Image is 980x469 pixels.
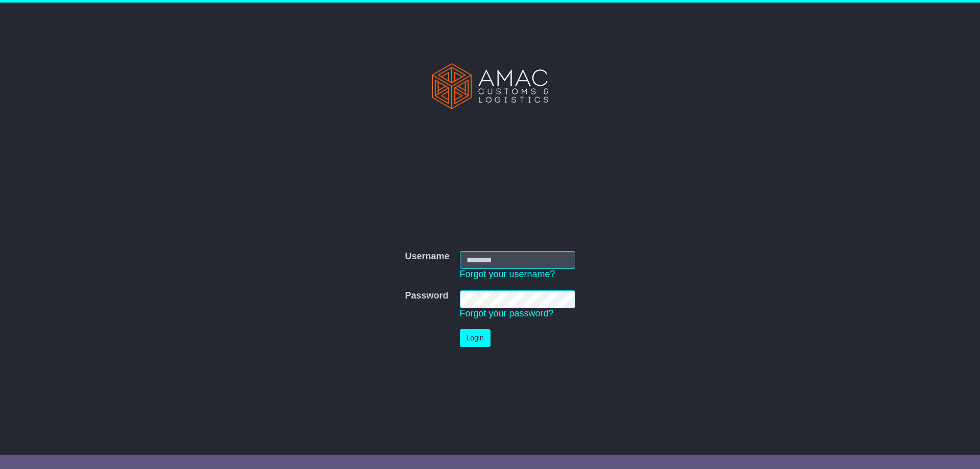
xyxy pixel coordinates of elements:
a: Forgot your password? [460,308,554,318]
label: Username [405,251,449,262]
label: Password [405,290,448,302]
a: Forgot your username? [460,269,555,279]
img: AMAC Customs and Logistics [432,63,548,109]
button: Login [460,329,491,347]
